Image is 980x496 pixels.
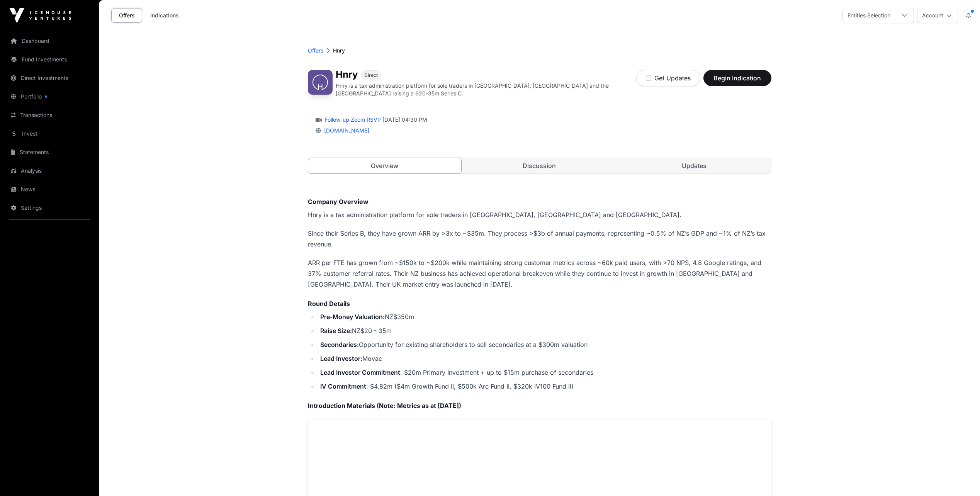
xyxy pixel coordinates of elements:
[318,325,771,336] li: NZ$20 - 35m
[6,199,93,216] a: Settings
[320,382,366,390] strong: IV Commitment
[308,257,771,290] p: ARR per FTE has grown from ~$150k to ~$200k while maintaining strong customer metrics across ~60k...
[321,127,369,134] a: [DOMAIN_NAME]
[308,47,323,54] a: Offers
[917,8,958,23] button: Account
[308,158,771,173] nav: Tabs
[6,32,93,49] a: Dashboard
[318,367,771,378] li: : $20m Primary Investment + up to $15m purchase of secondaries
[6,51,93,68] a: Fund Investments
[111,8,142,23] a: Offers
[6,70,93,87] a: Direct Investments
[320,313,385,321] strong: Pre-Money Valuation:
[703,78,771,85] a: Begin Indication
[318,381,771,392] li: : $4.82m ($4m Growth Fund II, $500k Arc Fund II, $320k IV100 Fund II)
[9,8,71,23] img: Icehouse Ventures Logo
[636,70,700,86] button: Get Updates
[364,72,378,78] span: Direct
[145,8,184,23] a: Indications
[320,355,362,362] strong: Lead Investor:
[318,339,771,350] li: Opportunity for existing shareholders to sell secondaries at a $300m valuation
[6,144,93,161] a: Statements
[318,353,771,364] li: Movac
[463,158,616,173] a: Discussion
[843,8,895,23] div: Entities Selection
[323,116,381,124] a: Follow-up Zoom RSVP
[308,158,462,174] a: Overview
[382,116,427,124] span: [DATE] 04:30 PM
[6,88,93,105] a: Portfolio
[320,341,359,348] strong: Secondaries:
[713,73,762,83] span: Begin Indication
[333,47,345,54] p: Hnry
[6,125,93,142] a: Invest
[941,459,980,496] iframe: Chat Widget
[618,158,771,173] a: Updates
[6,162,93,179] a: Analysis
[308,198,369,206] strong: Company Overview
[308,402,461,409] strong: Introduction Materials (Note: Metrics as at [DATE])
[320,369,400,376] strong: Lead Investor Commitment
[6,181,93,198] a: News
[308,300,350,307] strong: Round Details
[320,327,352,335] strong: Raise Size:
[6,107,93,124] a: Transactions
[318,311,771,322] li: NZ$350m
[336,70,358,80] h1: Hnry
[308,228,771,250] p: Since their Series B, they have grown ARR by >3x to ~$35m. They process >$3b of annual payments, ...
[703,70,771,86] button: Begin Indication
[336,82,636,97] p: Hnry is a tax administration platform for sole traders in [GEOGRAPHIC_DATA], [GEOGRAPHIC_DATA] an...
[308,209,771,220] p: Hnry is a tax administration platform for sole traders in [GEOGRAPHIC_DATA], [GEOGRAPHIC_DATA] an...
[308,70,333,95] img: Hnry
